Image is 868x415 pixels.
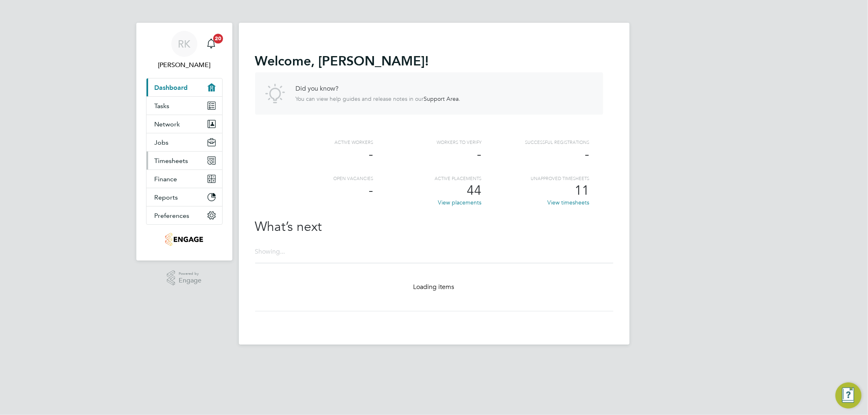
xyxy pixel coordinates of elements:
[369,146,373,162] span: -
[311,53,425,69] span: , [PERSON_NAME]
[155,102,170,110] span: Tasks
[155,212,190,219] span: Preferences
[585,146,589,162] span: -
[373,175,481,182] div: Active Placements
[155,139,169,146] span: Jobs
[203,31,219,57] a: 20
[296,85,461,93] h4: Did you know?
[213,34,223,43] span: 20
[280,248,285,256] span: ...
[146,170,222,188] button: Finance
[265,175,374,182] div: Open vacancies
[369,183,373,198] span: -
[146,133,222,151] button: Jobs
[255,248,287,256] div: Showing
[146,78,222,96] a: Dashboard
[424,95,459,102] a: Support Area
[155,175,177,183] span: Finance
[255,53,603,69] h2: Welcome !
[146,152,222,169] button: Timesheets
[146,31,223,70] a: RK[PERSON_NAME]
[155,193,178,201] span: Reports
[467,183,481,198] span: 44
[155,120,180,128] span: Network
[179,270,201,277] span: Powered by
[438,199,481,206] a: View placements
[167,270,201,286] a: Powered byEngage
[477,146,481,162] span: -
[547,199,589,206] a: View timesheets
[178,39,190,49] span: RK
[835,382,861,408] button: Engage Resource Center
[146,188,222,206] button: Reports
[165,233,203,246] img: carmichael-logo-retina.png
[136,23,232,261] nav: Main navigation
[146,97,222,115] a: Tasks
[146,115,222,133] button: Network
[155,157,188,165] span: Timesheets
[155,84,188,91] span: Dashboard
[146,206,222,224] button: Preferences
[373,139,481,146] div: Workers to verify
[481,175,590,182] div: Unapproved Timesheets
[146,60,223,70] span: Ricky Knight
[265,139,374,146] div: Active workers
[575,183,589,198] span: 11
[179,277,201,284] span: Engage
[255,218,603,235] h2: What’s next
[146,233,223,246] a: Go to home page
[296,95,461,102] p: You can view help guides and release notes in our .
[481,139,590,146] div: Successful registrations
